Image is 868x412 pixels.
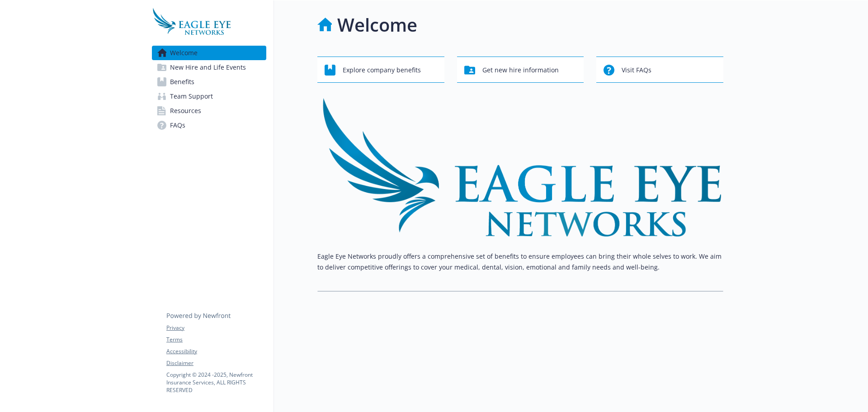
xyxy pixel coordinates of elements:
[166,359,266,367] a: Disclaimer
[152,104,266,118] a: Resources
[166,347,266,355] a: Accessibility
[170,75,194,89] span: Benefits
[317,57,444,83] button: Explore company benefits
[170,118,185,133] span: FAQs
[457,57,584,83] button: Get new hire information
[596,57,723,83] button: Visit FAQs
[166,324,266,332] a: Privacy
[152,89,266,104] a: Team Support
[170,104,201,118] span: Resources
[317,251,723,273] p: Eagle Eye Networks proudly offers a comprehensive set of benefits to ensure employees can bring t...
[170,46,198,60] span: Welcome
[152,75,266,89] a: Benefits
[170,60,246,75] span: New Hire and Life Events
[170,89,213,104] span: Team Support
[317,97,723,237] img: overview page banner
[622,62,651,79] span: Visit FAQs
[343,62,421,79] span: Explore company benefits
[152,60,266,75] a: New Hire and Life Events
[152,118,266,133] a: FAQs
[166,371,266,394] p: Copyright © 2024 - 2025 , Newfront Insurance Services, ALL RIGHTS RESERVED
[337,11,417,38] h1: Welcome
[152,46,266,60] a: Welcome
[482,62,559,79] span: Get new hire information
[166,336,266,344] a: Terms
